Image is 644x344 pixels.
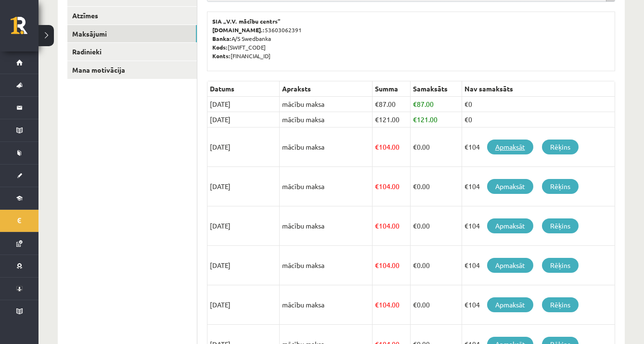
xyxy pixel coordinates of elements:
th: Nav samaksāts [462,81,615,97]
td: 0.00 [411,285,462,325]
a: Rēķins [542,140,579,154]
b: Konts: [212,52,231,60]
td: 87.00 [411,97,462,112]
span: € [413,100,417,108]
a: Apmaksāt [487,140,533,154]
td: 121.00 [411,112,462,127]
td: mācību maksa [280,167,373,206]
a: Apmaksāt [487,258,533,273]
b: SIA „V.V. mācību centrs” [212,17,281,25]
td: [DATE] [207,127,280,167]
td: €104 [462,167,615,206]
td: 0.00 [411,127,462,167]
a: Apmaksāt [487,179,533,194]
td: €0 [462,97,615,112]
td: 0.00 [411,246,462,285]
td: mācību maksa [280,112,373,127]
td: 104.00 [372,285,411,325]
th: Apraksts [280,81,373,97]
td: [DATE] [207,112,280,127]
th: Datums [207,81,280,97]
th: Summa [372,81,411,97]
a: Radinieki [67,43,197,61]
td: €104 [462,246,615,285]
td: 104.00 [372,167,411,206]
td: mācību maksa [280,206,373,246]
a: Mana motivācija [67,61,197,79]
span: € [413,182,417,191]
a: Rēķins [542,179,579,194]
a: Apmaksāt [487,218,533,233]
span: € [413,221,417,230]
td: [DATE] [207,167,280,206]
span: € [375,182,379,191]
td: 104.00 [372,246,411,285]
span: € [375,221,379,230]
td: €0 [462,112,615,127]
td: 0.00 [411,206,462,246]
td: 0.00 [411,167,462,206]
a: Maksājumi [67,25,197,43]
p: 53603062391 A/S Swedbanka [SWIFT_CODE] [FINANCIAL_ID] [212,17,610,60]
td: mācību maksa [280,97,373,112]
td: €104 [462,285,615,325]
span: € [413,115,417,124]
span: € [375,142,379,151]
td: 104.00 [372,206,411,246]
span: € [375,261,379,269]
td: [DATE] [207,246,280,285]
b: Kods: [212,43,228,51]
a: Rīgas 1. Tālmācības vidusskola [11,17,39,41]
a: Atzīmes [67,7,197,25]
span: € [413,300,417,309]
td: €104 [462,206,615,246]
a: Rēķins [542,297,579,312]
td: 87.00 [372,97,411,112]
span: € [375,115,379,124]
td: [DATE] [207,285,280,325]
span: € [413,142,417,151]
span: € [375,100,379,108]
span: € [413,261,417,269]
a: Rēķins [542,218,579,233]
td: €104 [462,127,615,167]
td: mācību maksa [280,285,373,325]
a: Rēķins [542,258,579,273]
th: Samaksāts [411,81,462,97]
td: mācību maksa [280,246,373,285]
span: € [375,300,379,309]
td: [DATE] [207,97,280,112]
td: [DATE] [207,206,280,246]
td: 121.00 [372,112,411,127]
b: Banka: [212,35,232,42]
b: [DOMAIN_NAME].: [212,26,265,34]
td: 104.00 [372,127,411,167]
td: mācību maksa [280,127,373,167]
a: Apmaksāt [487,297,533,312]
